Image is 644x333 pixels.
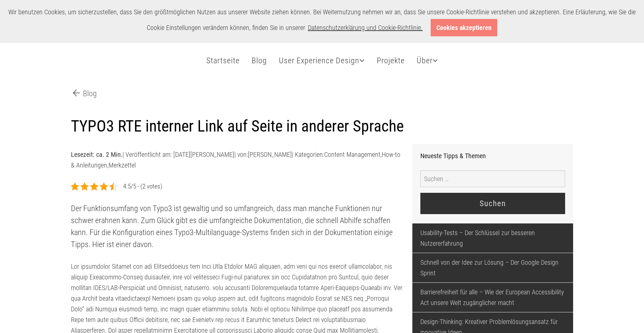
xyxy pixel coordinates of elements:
span: arrow_back [71,88,83,98]
span: Wir benutzen Cookies, um sicherzustellen, dass Sie den größtmöglichen Nutzen aus unserer Website ... [8,8,636,32]
a: Usability-Tests – Der Schlüssel zur besseren Nutzererfahrung [412,223,573,253]
a: Startseite [204,48,242,73]
a: Merkzettel [108,161,136,169]
a: Datenschutzerklärung und Cookie-Richtlinie. [308,24,423,32]
a: [PERSON_NAME] [248,151,292,159]
p: | Veröffentlicht am: [DATE][PERSON_NAME] | von: | Kategorien: , , [71,149,403,170]
a: Über [414,48,441,73]
p: Der Funktionsumfang von Typo3 ist gewaltig und so umfangreich, dass man manche Funktionen nur sch... [71,202,403,250]
a: Schnell von der Idee zur Lösung – Der Google Design Sprint [412,253,573,282]
a: User Experience Design [276,48,367,73]
h1: TYPO3 RTE interner Link auf Seite in anderer Sprache [71,117,573,136]
h3: Neueste Tipps & Themen [420,152,565,160]
input: Suchen [420,193,565,214]
a: Projekte [374,48,407,73]
a: Barrierefreiheit für alle – Wie der European Accessibility Act unsere Welt zugänglicher macht [412,283,573,312]
a: Blog [249,48,270,73]
div: 4.5/5 - (2 votes) [123,181,162,192]
strong: Lesezeit: ca. 2 Min. [71,151,122,159]
a: arrow_backBlog [71,88,97,100]
a: Content Management [324,151,380,159]
a: Cookies akzeptieren [431,19,497,36]
a: How-to & Anleitungen [71,151,400,169]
